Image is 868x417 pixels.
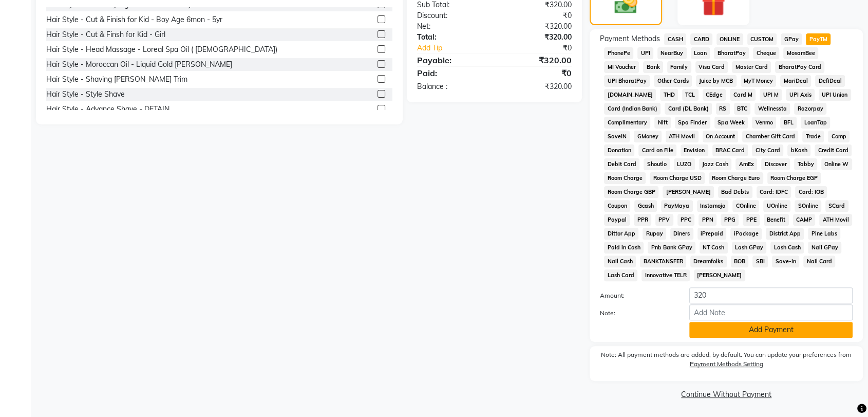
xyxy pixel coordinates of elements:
label: Note: [592,309,682,318]
span: BRAC Card [712,144,748,156]
div: ₹320.00 [495,21,580,32]
span: MariDeal [780,75,811,87]
span: Nail Cash [604,256,636,267]
span: MosamBee [783,47,818,59]
div: Hair Style - Style Shave [46,89,125,100]
span: Other Cards [654,75,692,87]
input: Amount [689,287,853,303]
span: PPE [743,214,760,226]
span: Room Charge USD [650,172,705,184]
span: ATH Movil [666,131,699,142]
span: iPrepaid [697,228,727,240]
span: Nail Card [803,256,835,267]
label: Amount: [592,291,682,300]
span: City Card [752,144,783,156]
span: ATH Movil [819,214,852,226]
span: Envision [681,144,708,156]
span: PPN [699,214,716,226]
span: iPackage [730,228,762,240]
span: NT Cash [700,242,728,253]
div: Hair Style - Advance Shave - DETAIN [46,104,169,115]
span: PPV [655,214,673,226]
span: SOnline [795,200,821,212]
span: Juice by MCB [696,75,737,87]
div: ₹0 [495,10,580,21]
span: Nail GPay [808,242,841,253]
span: Room Charge Euro [709,172,763,184]
span: Donation [604,144,634,156]
div: Net: [409,21,495,32]
span: UOnline [763,200,790,212]
span: Loan [691,47,710,59]
span: Coupon [604,200,630,212]
div: Hair Style - Cut & Finish for Kid - Boy Age 6mon - 5yr [46,14,222,25]
span: CUSTOM [747,33,777,45]
span: Save-In [772,256,799,267]
span: Visa Card [695,61,728,73]
span: [PERSON_NAME] [663,186,714,198]
span: Lash GPay [732,242,767,253]
span: ONLINE [716,33,743,45]
span: Lash Card [604,269,637,281]
div: Hair Style - Moroccan Oil - Liquid Gold [PERSON_NAME] [46,59,232,70]
div: ₹320.00 [495,54,580,66]
div: Payable: [409,54,495,66]
span: Comp [828,131,850,142]
span: MI Voucher [604,61,639,73]
div: Balance : [409,81,495,92]
span: Tabby [794,158,817,170]
span: PPR [634,214,651,226]
span: PhonePe [604,47,633,59]
span: COnline [732,200,759,212]
div: ₹0 [495,67,580,79]
span: [DOMAIN_NAME] [604,89,656,101]
span: Venmo [752,117,776,129]
span: BTC [734,103,751,115]
span: Wellnessta [754,103,790,115]
span: SCard [825,200,848,212]
span: Gcash [634,200,657,212]
span: Cheque [753,47,779,59]
span: Complimentary [604,117,650,129]
div: Hair Style - Shaving [PERSON_NAME] Trim [46,74,187,85]
span: NearBuy [657,47,687,59]
span: Paypal [604,214,630,226]
span: Card M [730,89,756,101]
span: PPG [721,214,739,226]
span: BharatPay [714,47,749,59]
span: SaveIN [604,131,630,142]
span: Bank [643,61,663,73]
span: District App [766,228,804,240]
span: LoanTap [801,117,830,129]
span: Innovative TELR [641,269,690,281]
span: Lash Cash [770,242,804,253]
span: Razorpay [794,103,826,115]
span: Dreamfolks [690,256,727,267]
span: CARD [690,33,712,45]
span: Online W [821,158,852,170]
span: Nift [654,117,671,129]
span: Shoutlo [644,158,670,170]
span: Card (Indian Bank) [604,103,661,115]
div: ₹320.00 [495,81,580,92]
span: DefiDeal [815,75,845,87]
div: Discount: [409,10,495,21]
span: Chamber Gift Card [742,131,798,142]
span: RS [716,103,730,115]
span: CEdge [703,89,726,101]
span: BANKTANSFER [640,256,686,267]
span: GMoney [634,131,662,142]
span: Spa Finder [675,117,710,129]
span: Card: IOB [795,186,827,198]
span: TCL [682,89,699,101]
span: PayTM [806,33,831,45]
span: Card: IDFC [757,186,791,198]
span: Payment Methods [600,33,660,44]
span: Room Charge EGP [767,172,821,184]
span: Instamojo [697,200,729,212]
span: bKash [787,144,810,156]
span: Pine Labs [808,228,840,240]
span: PPC [677,214,695,226]
span: Benefit [764,214,789,226]
div: ₹320.00 [495,32,580,43]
